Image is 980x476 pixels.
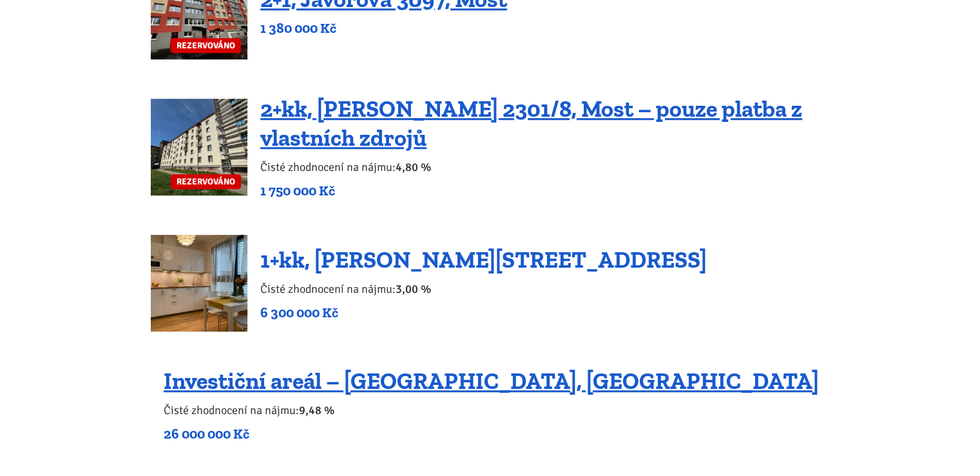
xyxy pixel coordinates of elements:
[164,401,819,419] p: Čisté zhodnocení na nájmu:
[260,158,829,176] p: Čisté zhodnocení na nájmu:
[260,280,707,298] p: Čisté zhodnocení na nájmu:
[396,160,431,174] b: 4,80 %
[151,99,247,195] a: REZERVOVÁNO
[260,182,829,200] p: 1 750 000 Kč
[260,304,707,322] p: 6 300 000 Kč
[164,367,819,395] a: Investiční areál – [GEOGRAPHIC_DATA], [GEOGRAPHIC_DATA]
[171,174,241,189] span: REZERVOVÁNO
[171,38,241,53] span: REZERVOVÁNO
[260,19,507,37] p: 1 380 000 Kč
[164,425,819,443] p: 26 000 000 Kč
[260,246,707,273] a: 1+kk, [PERSON_NAME][STREET_ADDRESS]
[299,403,334,417] b: 9,48 %
[396,282,431,296] b: 3,00 %
[260,95,802,152] a: 2+kk, [PERSON_NAME] 2301/8, Most – pouze platba z vlastních zdrojů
